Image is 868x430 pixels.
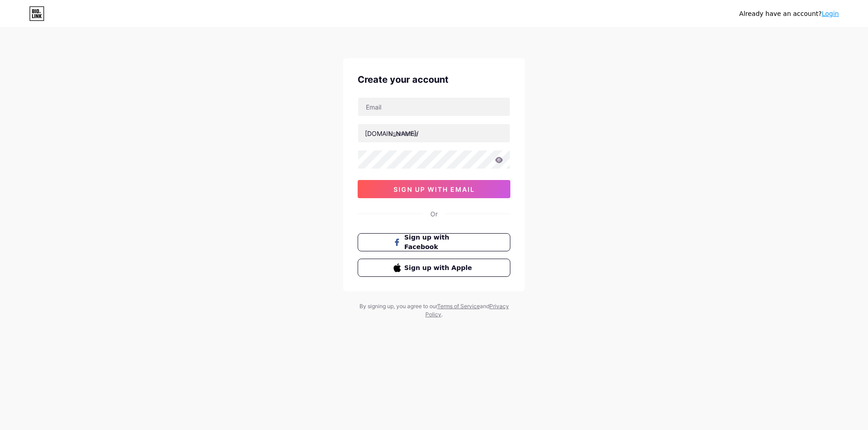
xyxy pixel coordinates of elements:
div: [DOMAIN_NAME]/ [365,129,419,138]
a: Login [822,10,839,17]
button: Sign up with Apple [358,259,510,277]
div: By signing up, you agree to our and . [357,302,511,319]
div: Or [430,209,438,219]
span: sign up with email [394,185,475,193]
input: Email [358,98,510,116]
span: Sign up with Facebook [404,233,475,252]
input: username [358,124,510,142]
a: Terms of Service [437,303,480,310]
button: sign up with email [358,180,510,198]
button: Sign up with Facebook [358,233,510,251]
div: Create your account [358,73,510,86]
span: Sign up with Apple [404,263,475,273]
div: Already have an account? [739,9,839,19]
